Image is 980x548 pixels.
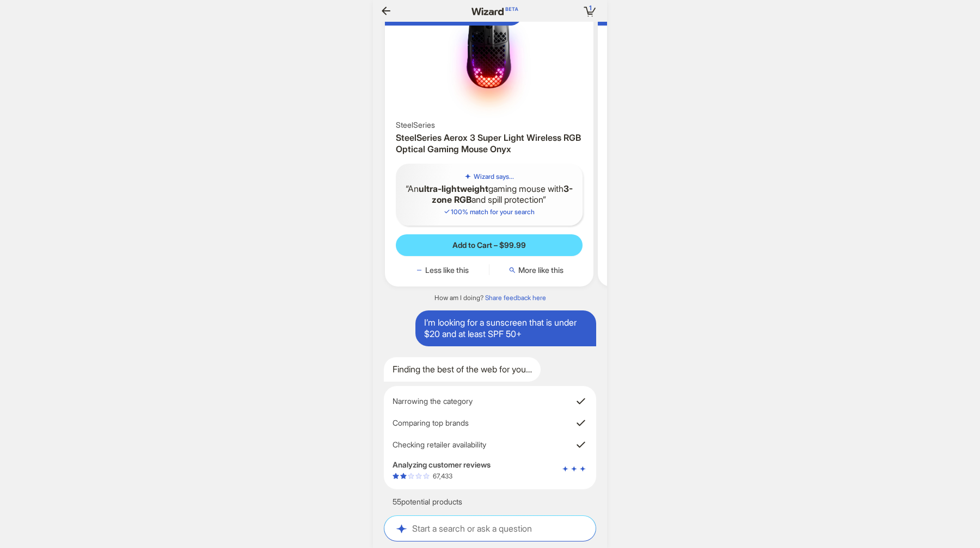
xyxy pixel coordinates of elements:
[423,473,430,479] span: star
[396,120,435,130] span: SteelSeries
[393,460,491,470] span: Analyzing customer reviews
[415,473,422,479] span: star
[474,172,514,181] h5: Wizard says...
[393,473,399,479] span: star
[385,4,593,287] div: SteelSeries Aerox 3 Super Light Wireless RGB Optical Gaming Mouse OnyxSteelSeriesSteelSeries Aero...
[393,418,469,428] span: Comparing top brands
[489,265,583,276] button: More like this
[432,183,573,205] b: 3-zone RGB
[393,440,486,450] span: Checking retailer availability
[393,497,462,506] span: 55 potential products
[373,294,607,302] div: How am I doing?
[405,183,574,206] q: An gaming mouse with and spill protection
[396,132,583,155] h3: SteelSeries Aerox 3 Super Light Wireless RGB Optical Gaming Mouse Onyx
[389,8,589,118] img: SteelSeries Aerox 3 Super Light Wireless RGB Optical Gaming Mouse Onyx
[393,473,430,479] div: 2 out of 5 stars
[443,208,535,216] span: 100 % match for your search
[433,472,452,481] div: 67,433
[400,473,407,479] span: star
[452,240,526,250] span: Add to Cart – $99.99
[393,396,473,406] span: Narrowing the category
[408,473,414,479] span: star
[396,265,489,276] button: Less like this
[396,234,583,256] button: Add to Cart – $99.99
[485,294,546,302] a: Share feedback here
[419,183,488,194] b: ultra-lightweight
[589,4,592,12] span: 1
[602,8,802,107] img: Logitech G703 LIGHTSPEED Wireless Optical Gaming Mouse
[518,265,563,275] span: More like this
[425,265,469,275] span: Less like this
[384,357,541,382] div: Finding the best of the web for you…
